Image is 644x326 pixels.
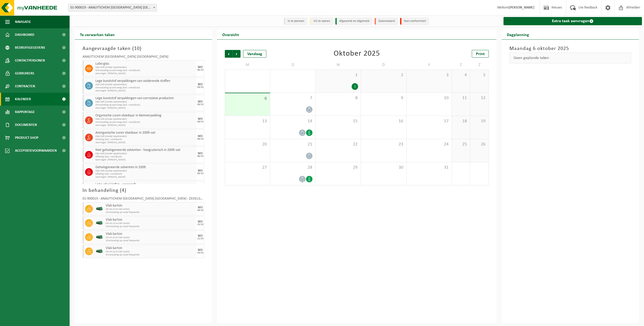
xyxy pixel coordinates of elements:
div: WO [198,83,203,86]
span: Print [476,52,485,56]
span: Omwisseling op aanvraag (excl. voorrijkost) [95,121,195,124]
span: 4 [122,188,125,193]
span: 7 [273,95,313,101]
span: 13 [228,118,267,124]
span: 12 [473,95,486,101]
span: HK-XK-22-G vlak karton [106,250,195,253]
div: 01-900019 - ANALYTICHEM [GEOGRAPHIC_DATA] [GEOGRAPHIC_DATA] - ZEDELGEM [82,197,204,202]
span: Anorganische zuren vloeibaar in 200lt-vat [95,131,195,135]
span: 10 [409,95,449,101]
div: 08/10 [197,138,203,140]
img: HK-XK-22-GN-00 [95,249,103,253]
span: Aanvrager: [PERSON_NAME] [95,72,195,75]
span: 17 [409,118,449,124]
div: WO [198,135,203,138]
span: Aanvrager: [PERSON_NAME] [95,141,195,144]
span: Lege kunststof verpakkingen van corrosieve producten [95,96,195,100]
span: HK-XK-22-G vlak karton [106,222,195,225]
h3: In behandeling ( ) [82,187,204,194]
span: 6 [228,96,267,101]
span: 15 [318,118,358,124]
span: KGA Colli (zonder opzetranden) [95,169,195,173]
span: KGA Colli (zonder opzetranden) [95,66,195,69]
div: 22/10 [197,237,203,240]
span: Afhaling (excl. voorrijkost) [95,155,195,158]
img: HK-XK-22-GN-00 [95,207,103,211]
span: Aanvrager: [PERSON_NAME] [95,107,195,110]
div: WO [198,66,203,69]
span: Aanvrager: [PERSON_NAME] [95,89,195,92]
div: WO [198,206,203,209]
span: Dashboard [15,28,34,41]
li: Uit te voeren [310,18,333,25]
span: Omwisseling op aanvraag (excl. voorrijkost) [95,86,195,89]
span: 21 [273,142,313,147]
span: Acceptatievoorwaarden [15,144,57,157]
li: In te plannen [284,18,307,25]
span: 30 [364,165,403,170]
div: Geen geplande taken [509,53,631,63]
li: Geannuleerd [375,18,398,25]
span: Niet gehalogeneerde solventen - hoogcalorisch in 200lt-vat [95,148,195,152]
span: HK-XK-22-G vlak karton [106,236,195,239]
span: 4 [455,72,468,78]
a: Extra taak aanvragen [503,17,642,25]
span: Labo-afval (giftig - corrosief) [95,183,195,187]
span: Contactpersonen [15,54,45,67]
span: 16 [364,118,403,124]
span: 25 [455,142,468,147]
strong: [PERSON_NAME] [509,6,534,10]
td: D [270,60,316,70]
span: 11 [455,95,468,101]
h2: Dagplanning [502,29,534,39]
div: Vandaag [243,50,266,58]
span: KGA Colli (zonder opzetranden) [95,152,195,155]
span: Afhaling (excl. voorrijkost) [95,138,195,141]
td: W [316,60,361,70]
span: 24 [409,142,449,147]
div: WO [198,248,203,252]
span: Navigatie [15,15,31,28]
span: Product Shop [15,131,38,144]
h2: Overzicht [217,29,244,39]
span: 20 [228,142,267,147]
span: Omwisseling op aanvraag (excl. voorrijkost) [95,104,195,107]
span: Aanvrager: [PERSON_NAME] [95,124,195,127]
span: Vlak karton [106,232,195,236]
span: Gebruikers [15,67,34,80]
span: Contracten [15,80,35,93]
h3: Maandag 6 oktober 2025 [509,45,631,53]
span: Gehalogeneerde solventen in 200lt [95,165,195,169]
img: HK-XK-22-GN-00 [95,235,103,239]
span: 01-900019 - ANALYTICHEM BELGIUM NV - ZEDELGEM [68,4,157,11]
div: ANALYTICHEM [GEOGRAPHIC_DATA] [GEOGRAPHIC_DATA] [82,55,204,60]
span: Vlak karton [106,246,195,250]
span: 23 [364,142,403,147]
div: 08/10 [197,155,203,158]
img: HK-XK-22-GN-00 [95,221,103,225]
span: 26 [473,142,486,147]
div: WO [198,117,203,121]
td: D [361,60,406,70]
span: Aanvrager: [PERSON_NAME] [95,158,195,161]
div: 08/10 [197,209,203,212]
div: WO [198,169,203,172]
span: 19 [473,118,486,124]
div: WO [198,152,203,155]
span: 29 [318,165,358,170]
div: 08/10 [197,69,203,71]
span: KGA Colli (zonder opzetranden) [95,135,195,138]
span: Volgende [233,50,241,58]
span: 5 [473,72,486,78]
span: 28 [273,165,313,170]
div: 15/10 [197,223,203,226]
span: KGA Colli (zonder opzetranden) [95,100,195,104]
div: 08/10 [197,121,203,123]
div: 1 [352,83,358,90]
span: Bedrijfsgegevens [15,41,45,54]
span: Afhaling (excl. voorrijkost) [95,173,195,176]
h2: Te verwerken taken [75,29,120,39]
span: 1 [318,72,358,78]
span: Documenten [15,118,37,131]
div: 08/10 [197,103,203,106]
